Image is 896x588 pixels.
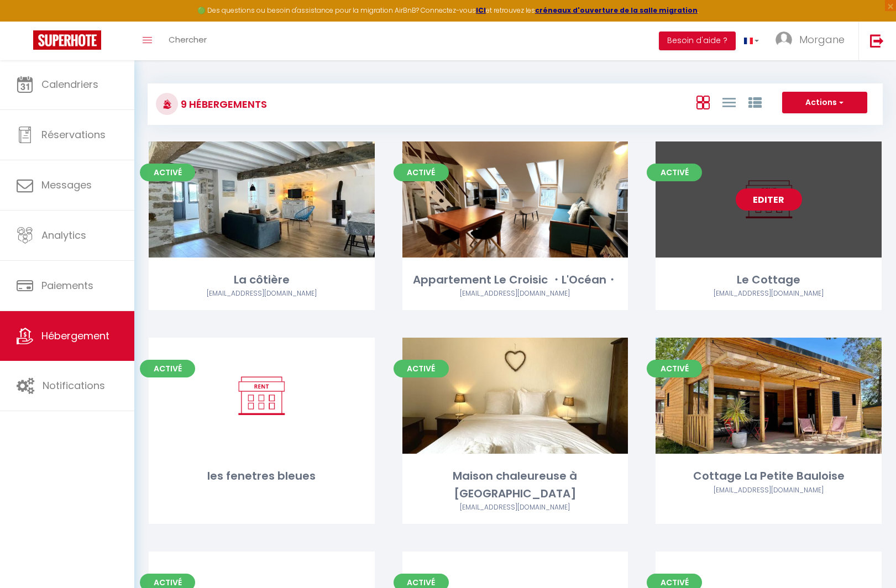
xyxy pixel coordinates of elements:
[659,32,736,50] button: Besoin d'aide ?
[402,468,628,502] div: Maison chaleureuse à [GEOGRAPHIC_DATA]
[41,329,109,343] span: Hébergement
[656,288,882,299] div: Airbnb
[656,468,882,485] div: Cottage La Petite Bauloise
[782,92,867,114] button: Actions
[43,379,105,392] span: Notifications
[149,271,375,288] div: La côtière
[776,32,792,48] img: ...
[41,279,93,292] span: Paiements
[647,164,702,181] span: Activé
[736,188,802,211] a: Editer
[402,288,628,299] div: Airbnb
[402,502,628,513] div: Airbnb
[748,93,762,111] a: Vue par Groupe
[9,4,42,38] button: Ouvrir le widget de chat LiveChat
[140,164,195,181] span: Activé
[149,468,375,485] div: les fenetres bleues
[41,228,86,242] span: Analytics
[394,360,449,377] span: Activé
[656,271,882,288] div: Le Cottage
[149,288,375,299] div: Airbnb
[722,93,736,111] a: Vue en Liste
[799,33,845,46] span: Morgane
[160,22,215,60] a: Chercher
[476,6,486,15] a: ICI
[169,34,207,45] span: Chercher
[647,360,702,377] span: Activé
[402,271,628,288] div: Appartement Le Croisic ・L'Océan・
[767,22,858,60] a: ... Morgane
[870,34,884,48] img: logout
[849,538,888,580] iframe: Chat
[394,164,449,181] span: Activé
[41,128,106,141] span: Réservations
[41,77,98,91] span: Calendriers
[33,30,101,50] img: Super Booking
[656,485,882,496] div: Airbnb
[140,360,195,377] span: Activé
[41,178,92,192] span: Messages
[535,6,698,15] a: créneaux d'ouverture de la salle migration
[178,92,267,117] h3: 9 Hébergements
[696,93,710,111] a: Vue en Box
